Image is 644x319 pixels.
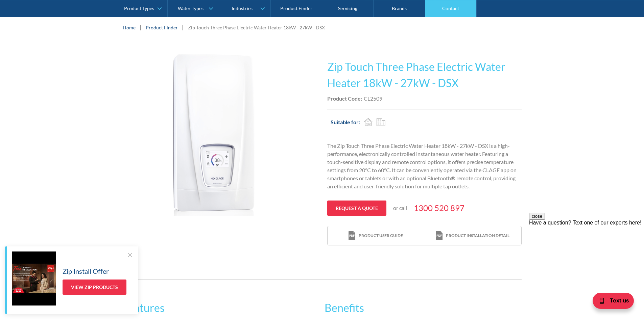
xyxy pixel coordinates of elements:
div: Product installation detail [446,233,509,239]
a: open lightbox [123,52,317,216]
a: View Zip Products [63,280,126,295]
div: Product Types [124,5,154,11]
p: The Zip Touch Three Phase Electric Water Heater 18kW - 27kW - DSX is a high-performance, electron... [327,142,522,190]
a: Home [123,24,136,31]
div: Zip Touch Three Phase Electric Water Heater 18kW - 27kW - DSX [188,24,325,31]
p: or call [393,204,407,212]
a: 1300 520 897 [414,202,464,214]
h2: Features [123,300,319,316]
h2: Suitable for: [331,118,360,126]
img: Zip Install Offer [12,251,56,305]
a: print iconProduct installation detail [424,226,521,245]
img: print icon [349,231,355,240]
iframe: podium webchat widget bubble [576,285,644,319]
h1: Zip Touch Three Phase Electric Water Heater 18kW - 27kW - DSX [327,59,522,91]
div: | [139,23,142,31]
div: Water Types [178,5,204,11]
img: Zip Touch Three Phase Electric Water Heater 18kW - 27kW - DSX [138,52,302,216]
h2: Benefits [325,300,521,316]
div: CL2509 [364,95,382,103]
img: print icon [436,231,443,240]
div: Product user guide [359,233,403,239]
strong: Product Code: [327,95,362,102]
h5: Zip Install Offer [63,266,109,276]
a: Request a quote [327,201,386,216]
div: Industries [232,5,253,11]
div: | [181,23,185,31]
a: Product Finder [146,24,178,31]
iframe: podium webchat widget prompt [529,213,644,294]
a: print iconProduct user guide [328,226,424,245]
